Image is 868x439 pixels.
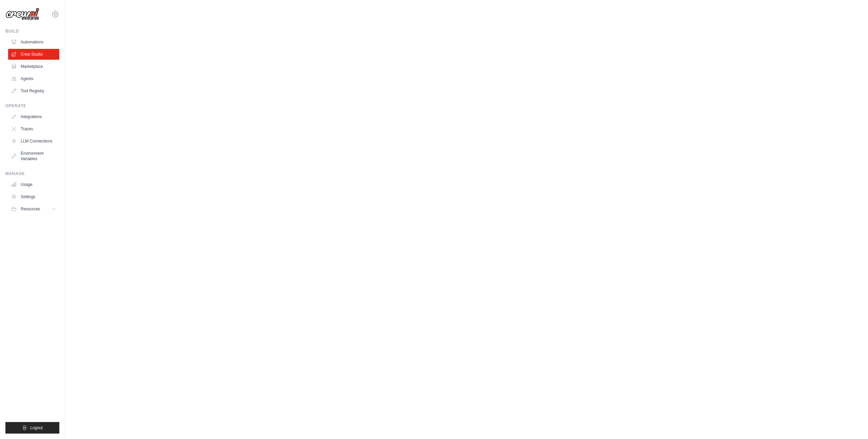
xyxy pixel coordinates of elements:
img: Logo [5,8,39,21]
a: LLM Connections [8,136,59,147]
div: Operate [5,103,59,109]
button: Logout [5,422,59,434]
button: Resources [8,204,59,214]
span: Logout [30,425,43,431]
a: Usage [8,179,59,190]
div: Build [5,28,59,34]
a: Integrations [8,111,59,122]
a: Tool Registry [8,85,59,96]
a: Marketplace [8,61,59,72]
span: Resources [21,206,40,212]
a: Crew Studio [8,49,59,60]
div: Manage [5,171,59,176]
a: Automations [8,37,59,47]
a: Environment Variables [8,148,59,164]
a: Traces [8,123,59,134]
a: Settings [8,191,59,202]
a: Agents [8,73,59,84]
